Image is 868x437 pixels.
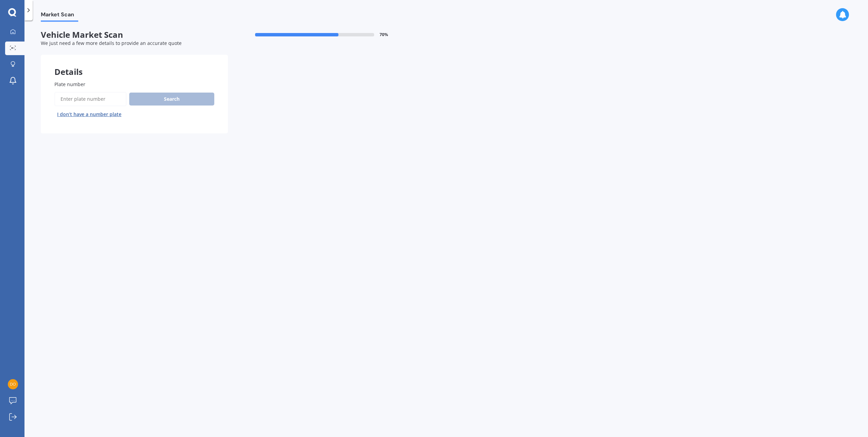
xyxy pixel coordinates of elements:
div: Details [41,55,228,75]
span: Market Scan [41,11,78,20]
span: We just need a few more details to provide an accurate quote [41,40,182,46]
span: Vehicle Market Scan [41,30,228,40]
span: Plate number [54,81,85,87]
img: ea13f01866007dd18c03bee221803622 [8,379,18,389]
input: Enter plate number [54,92,127,106]
button: I don’t have a number plate [54,109,124,120]
span: 70 % [380,32,388,37]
